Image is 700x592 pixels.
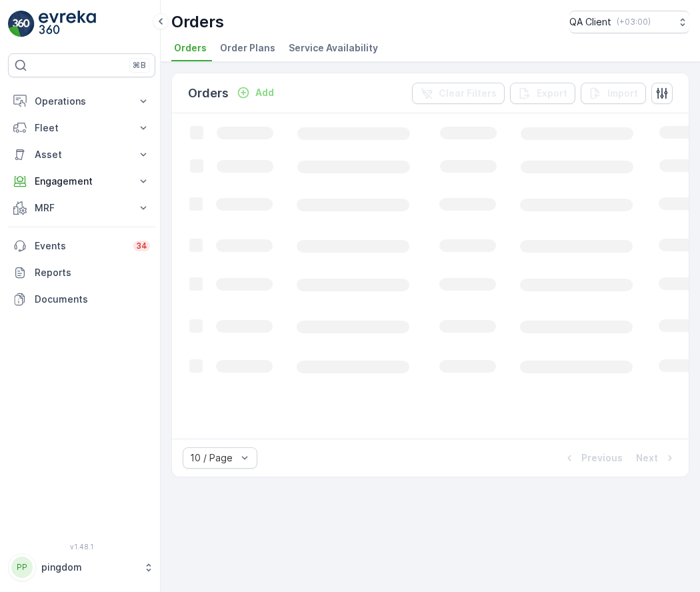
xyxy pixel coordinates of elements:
[8,168,155,195] button: Engagement
[220,41,275,55] span: Order Plans
[8,195,155,221] button: MRF
[8,88,155,115] button: Operations
[231,85,279,101] button: Add
[8,115,155,141] button: Fleet
[8,286,155,313] a: Documents
[35,121,129,135] p: Fleet
[136,241,147,251] p: 34
[8,259,155,286] a: Reports
[412,83,505,104] button: Clear Filters
[8,543,155,551] span: v 1.48.1
[8,553,155,581] button: PPpingdom
[561,450,624,466] button: Previous
[439,87,497,100] p: Clear Filters
[8,233,155,259] a: Events34
[8,11,35,37] img: logo
[537,87,567,100] p: Export
[174,41,207,55] span: Orders
[569,15,611,29] p: QA Client
[35,266,150,279] p: Reports
[607,87,638,100] p: Import
[188,84,229,103] p: Orders
[510,83,575,104] button: Export
[636,451,658,465] p: Next
[635,450,678,466] button: Next
[35,175,129,188] p: Engagement
[35,293,150,306] p: Documents
[35,95,129,108] p: Operations
[289,41,378,55] span: Service Availability
[581,83,646,104] button: Import
[133,60,146,71] p: ⌘B
[569,11,689,33] button: QA Client(+03:00)
[255,86,274,99] p: Add
[35,201,129,215] p: MRF
[581,451,623,465] p: Previous
[39,11,96,37] img: logo_light-DOdMpM7g.png
[41,561,137,574] p: pingdom
[35,148,129,161] p: Asset
[11,557,33,578] div: PP
[617,17,651,27] p: ( +03:00 )
[171,11,224,33] p: Orders
[8,141,155,168] button: Asset
[35,239,125,253] p: Events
